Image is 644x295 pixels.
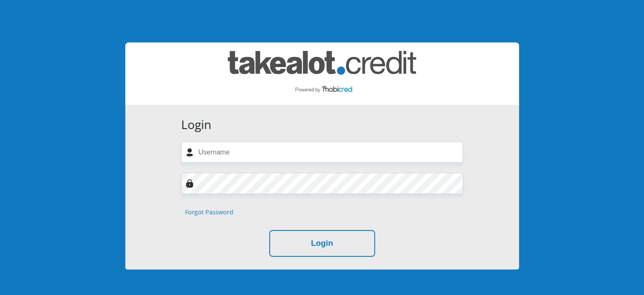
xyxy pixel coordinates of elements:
[181,142,463,163] input: Username
[269,230,375,257] button: Login
[181,118,463,132] h3: Login
[228,51,416,96] img: takealot_credit logo
[185,179,194,188] img: Image
[185,148,194,157] img: user-icon image
[185,208,233,217] a: Forgot Password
